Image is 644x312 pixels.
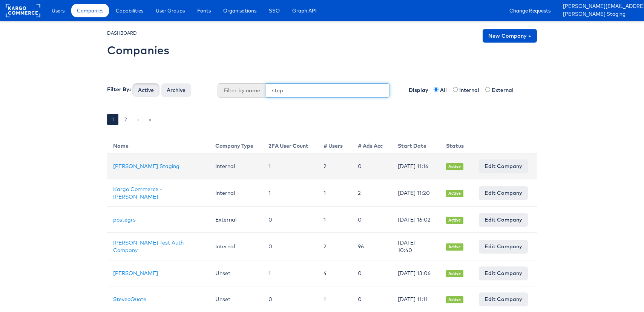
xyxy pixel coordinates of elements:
[197,7,211,14] span: Fonts
[392,153,440,179] td: [DATE] 11:16
[479,186,528,200] a: Edit Company
[132,83,159,97] button: Active
[156,7,185,14] span: User Groups
[287,4,322,17] a: Graph API
[110,4,149,17] a: Capabilities
[352,233,392,260] td: 96
[352,260,392,286] td: 0
[352,179,392,207] td: 2
[192,4,216,17] a: Fonts
[209,260,262,286] td: Unset
[161,83,191,97] button: Archive
[144,114,156,125] a: »
[446,243,463,251] span: Active
[107,86,131,93] label: Filter By:
[317,179,352,207] td: 1
[116,7,143,14] span: Capabilities
[317,153,352,179] td: 2
[492,86,518,94] label: External
[440,86,451,94] label: All
[113,216,136,223] a: postegrs
[392,233,440,260] td: [DATE] 10:40
[218,4,262,17] a: Organisations
[446,296,463,303] span: Active
[479,292,528,306] a: Edit Company
[46,4,70,17] a: Users
[107,136,209,153] th: Name
[52,7,64,14] span: Users
[563,11,638,18] a: [PERSON_NAME] Staging
[209,153,262,179] td: Internal
[262,260,317,286] td: 1
[563,3,638,11] a: [PERSON_NAME][EMAIL_ADDRESS][PERSON_NAME][DOMAIN_NAME]
[446,190,463,197] span: Active
[352,136,392,153] th: # Ads Acc
[209,136,262,153] th: Company Type
[107,114,118,125] a: 1
[263,4,285,17] a: SSO
[262,207,317,233] td: 0
[479,159,528,173] a: Edit Company
[107,44,169,57] h2: Companies
[479,240,528,253] a: Edit Company
[440,136,473,153] th: Status
[209,207,262,233] td: External
[218,83,266,98] span: Filter by name
[459,86,484,94] label: Internal
[401,83,432,94] label: Display
[392,260,440,286] td: [DATE] 13:06
[113,186,162,200] a: Kargo Commerce - [PERSON_NAME]
[269,7,280,14] span: SSO
[317,207,352,233] td: 1
[133,114,143,125] a: ›
[352,207,392,233] td: 0
[483,29,537,43] a: New Company +
[223,7,256,14] span: Organisations
[113,239,184,254] a: [PERSON_NAME] Test Auth Company
[446,163,463,170] span: Active
[504,4,556,17] a: Change Requests
[392,136,440,153] th: Start Date
[392,207,440,233] td: [DATE] 16:02
[317,233,352,260] td: 2
[262,233,317,260] td: 0
[317,260,352,286] td: 4
[113,296,146,303] a: SteveoQuote
[71,4,109,17] a: Companies
[150,4,190,17] a: User Groups
[209,179,262,207] td: Internal
[292,7,317,14] span: Graph API
[209,233,262,260] td: Internal
[262,153,317,179] td: 1
[446,217,463,224] span: Active
[77,7,103,14] span: Companies
[113,163,179,170] a: [PERSON_NAME] Staging
[120,114,132,125] a: 2
[113,270,158,277] a: [PERSON_NAME]
[317,136,352,153] th: # Users
[262,179,317,207] td: 1
[262,136,317,153] th: 2FA User Count
[352,153,392,179] td: 0
[107,30,137,36] small: DASHBOARD
[392,179,440,207] td: [DATE] 11:20
[479,213,528,226] a: Edit Company
[446,270,463,277] span: Active
[479,266,528,280] a: Edit Company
